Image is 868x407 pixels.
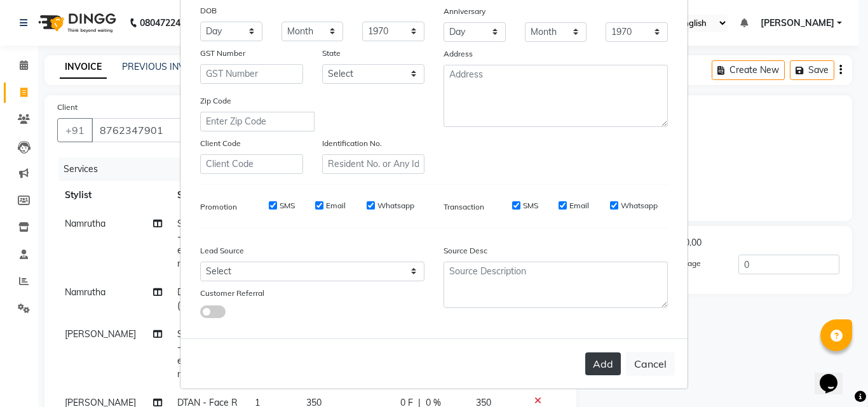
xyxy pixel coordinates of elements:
iframe: chat widget [815,356,855,394]
label: GST Number [200,48,245,59]
label: Customer Referral [200,288,264,299]
label: Address [444,48,473,60]
label: State [322,48,341,59]
button: Add [585,352,621,375]
label: Transaction [444,201,484,213]
label: Client Code [200,138,241,149]
input: Resident No. or Any Id [322,154,425,174]
label: Whatsapp [377,200,414,211]
label: Source Desc [444,245,487,257]
input: Enter Zip Code [200,112,315,131]
input: Client Code [200,154,303,174]
label: Anniversary [444,6,485,17]
label: DOB [200,5,217,17]
label: Identification No. [322,138,382,149]
label: Whatsapp [621,200,658,211]
label: SMS [280,200,295,211]
input: GST Number [200,64,303,84]
button: Cancel [626,352,675,376]
label: Promotion [200,201,237,213]
label: SMS [523,200,538,211]
label: Email [326,200,346,211]
label: Lead Source [200,245,244,257]
label: Email [569,200,589,211]
label: Zip Code [200,95,231,107]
